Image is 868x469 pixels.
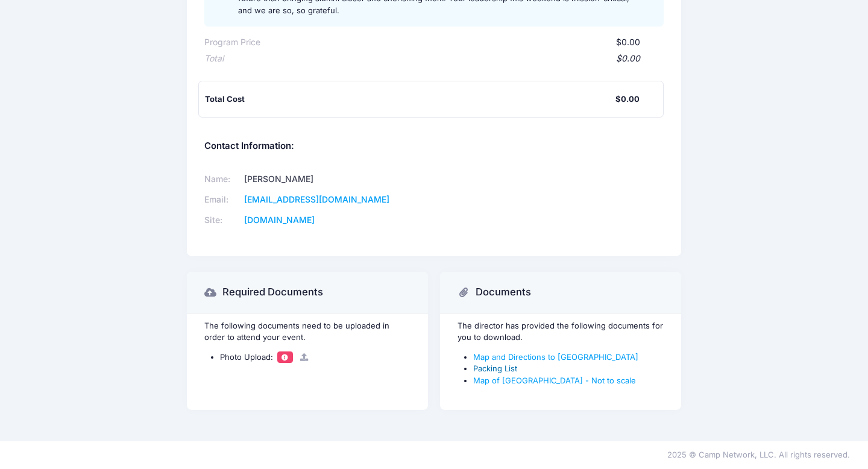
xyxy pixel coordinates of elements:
div: Total [204,52,224,65]
span: 2025 © Camp Network, LLC. All rights reserved. [667,450,850,459]
div: Program Price [204,36,260,49]
h3: Documents [476,286,531,298]
p: The director has provided the following documents for you to download. [458,320,664,344]
td: Site: [204,210,240,231]
td: Email: [204,190,240,210]
a: Map of [GEOGRAPHIC_DATA] - Not to scale [473,376,636,385]
a: [DOMAIN_NAME] [244,215,315,225]
a: Packing List [473,364,517,373]
td: Name: [204,169,240,190]
div: Total Cost [205,93,615,105]
p: The following documents need to be uploaded in order to attend your event. [204,320,410,344]
span: Photo Upload: [220,352,273,362]
td: [PERSON_NAME] [240,169,418,190]
div: $0.00 [615,93,640,105]
a: [EMAIL_ADDRESS][DOMAIN_NAME] [244,194,389,204]
a: Map and Directions to [GEOGRAPHIC_DATA] [473,352,638,362]
h5: Contact Information: [204,141,664,152]
span: $0.00 [616,37,640,47]
div: $0.00 [224,52,640,65]
h3: Required Documents [222,286,323,298]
